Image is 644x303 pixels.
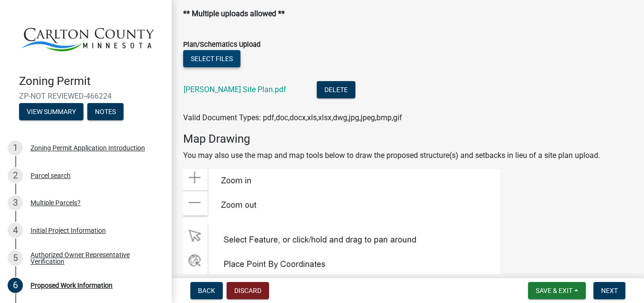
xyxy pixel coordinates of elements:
[8,140,23,156] div: 1
[31,282,113,289] div: Proposed Work Information
[87,109,124,116] wm-modal-confirm: Notes
[227,282,269,299] button: Discard
[8,278,23,293] div: 6
[19,103,83,120] button: View Summary
[19,92,153,101] span: ZP-NOT REVIEWED-466224
[190,282,223,299] button: Back
[184,85,286,94] a: [PERSON_NAME] Site Plan.pdf
[8,168,23,183] div: 2
[8,223,23,238] div: 4
[183,132,633,146] h4: Map Drawing
[31,199,81,206] div: Multiple Parcels?
[536,287,572,294] span: Save & Exit
[19,109,83,116] wm-modal-confirm: Summary
[19,10,156,64] img: Carlton County, Minnesota
[183,50,240,67] button: Select files
[183,9,285,18] strong: ** Multiple uploads allowed **
[8,195,23,210] div: 3
[87,103,124,120] button: Notes
[183,150,633,161] p: You may also use the map and map tools below to draw the proposed structure(s) and setbacks in li...
[19,74,164,88] h4: Zoning Permit
[593,282,625,299] button: Next
[183,42,260,48] label: Plan/Schematics Upload
[183,113,402,122] span: Valid Document Types: pdf,doc,docx,xls,xlsx,dwg,jpg,jpeg,bmp,gif
[31,172,71,179] div: Parcel search
[31,227,106,234] div: Initial Project Information
[317,81,355,98] button: Delete
[8,251,23,266] div: 5
[198,287,215,294] span: Back
[528,282,586,299] button: Save & Exit
[31,251,156,265] div: Authorized Owner Representative Verification
[317,86,355,95] wm-modal-confirm: Delete Document
[31,145,145,151] div: Zoning Permit Application Introduction
[601,287,618,294] span: Next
